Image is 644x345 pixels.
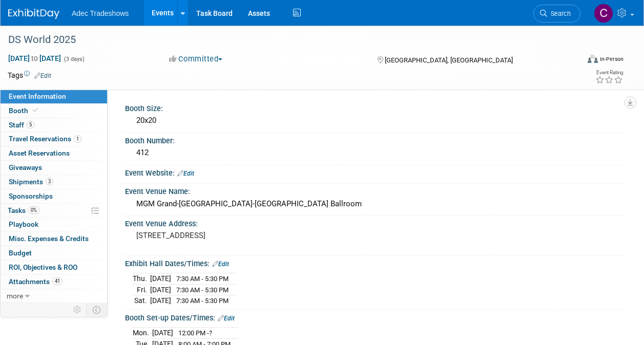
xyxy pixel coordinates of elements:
a: Attachments41 [1,275,107,289]
div: Event Venue Name: [125,184,624,197]
i: Booth reservation complete [33,107,38,113]
td: Tags [8,70,51,80]
a: Budget [1,246,107,260]
a: Travel Reservations1 [1,132,107,146]
span: 7:30 AM - 5:30 PM [176,286,228,294]
div: Booth Number: [125,133,624,146]
span: 41 [52,277,63,285]
a: Edit [212,261,229,268]
span: Misc. Expenses & Credits [9,234,89,243]
img: ExhibitDay [8,9,59,19]
span: Giveaways [9,163,42,171]
a: Sponsorships [1,189,107,203]
td: Fri. [133,284,150,295]
span: 7:30 AM - 5:30 PM [176,297,228,305]
td: [DATE] [152,328,173,339]
td: [DATE] [150,273,171,285]
a: Event Information [1,90,107,103]
span: Shipments [9,178,53,186]
span: 1 [74,135,81,143]
span: [DATE] [DATE] [8,54,61,63]
div: Booth Set-up Dates/Times: [125,310,624,324]
div: 412 [133,145,616,161]
div: Event Format [534,53,624,69]
span: 5 [27,121,34,128]
a: Asset Reservations [1,146,107,160]
button: Committed [165,54,226,64]
a: Playbook [1,218,107,231]
td: Toggle Event Tabs [87,303,108,316]
td: [DATE] [150,295,171,306]
span: Adec Tradeshows [72,9,129,17]
span: Tasks [8,206,39,214]
div: Exhibit Hall Dates/Times: [125,256,624,269]
span: ROI, Objectives & ROO [9,263,77,271]
span: ? [209,329,212,337]
span: Travel Reservations [9,135,81,143]
a: Edit [34,72,51,79]
span: Sponsorships [9,192,53,200]
span: to [30,54,39,62]
td: Thu. [133,273,150,285]
a: Edit [218,315,235,322]
img: Carol Schmidlin [594,4,613,23]
a: Staff5 [1,118,107,132]
div: Booth Size: [125,101,624,114]
span: more [7,292,23,300]
a: Booth [1,104,107,118]
span: 0% [28,206,39,214]
a: ROI, Objectives & ROO [1,261,107,274]
a: Giveaways [1,161,107,175]
a: Tasks0% [1,204,107,218]
pre: [STREET_ADDRESS] [136,231,321,240]
span: Event Information [9,92,66,100]
a: more [1,289,107,303]
span: [GEOGRAPHIC_DATA], [GEOGRAPHIC_DATA] [385,56,513,64]
img: Format-Inperson.png [588,55,598,63]
td: Personalize Event Tab Strip [69,303,87,316]
a: Edit [177,170,194,177]
span: Staff [9,121,34,129]
div: Event Website: [125,165,624,179]
span: Playbook [9,220,38,228]
span: Search [547,10,571,17]
span: 3 [46,178,53,185]
td: Mon. [133,328,152,339]
div: MGM Grand-[GEOGRAPHIC_DATA]-[GEOGRAPHIC_DATA] Ballroom [133,196,616,212]
div: In-Person [599,55,624,63]
div: Event Venue Address: [125,216,624,229]
a: Search [533,5,580,23]
div: 20x20 [133,113,616,128]
a: Misc. Expenses & Credits [1,232,107,246]
span: Asset Reservations [9,149,70,157]
a: Shipments3 [1,175,107,189]
span: Attachments [9,277,63,286]
div: Event Rating [595,70,623,75]
span: 7:30 AM - 5:30 PM [176,275,228,283]
div: DS World 2025 [5,31,571,49]
span: Booth [9,106,40,115]
span: (3 days) [63,56,85,62]
td: [DATE] [150,284,171,295]
span: 12:00 PM - [178,329,212,337]
td: Sat. [133,295,150,306]
span: Budget [9,249,32,257]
